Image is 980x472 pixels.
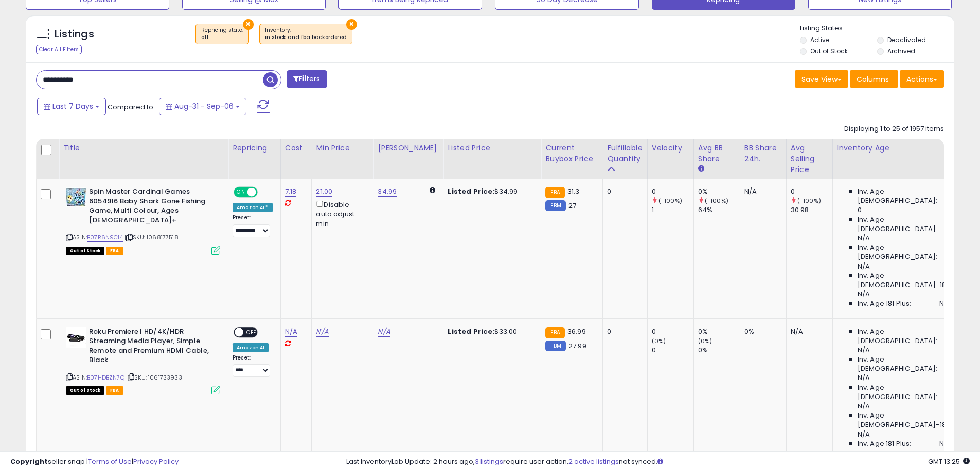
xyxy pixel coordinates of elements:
span: 27.99 [568,341,586,351]
span: Inv. Age [DEMOGRAPHIC_DATA]: [858,327,952,346]
div: $34.99 [448,187,533,196]
a: 34.99 [378,186,397,197]
b: Listed Price: [448,186,494,196]
div: Min Price [316,143,369,154]
span: 36.99 [567,327,586,336]
span: N/A [858,346,870,355]
div: 0 [652,327,693,336]
span: Inv. Age [DEMOGRAPHIC_DATA]-180: [858,411,952,429]
div: 0% [744,327,778,336]
small: FBM [545,200,565,211]
div: Last InventoryLab Update: 2 hours ago, require user action, not synced. [346,457,970,467]
div: seller snap | | [10,457,179,467]
strong: Copyright [10,457,48,466]
span: 2025-09-16 13:25 GMT [928,457,970,466]
div: 0% [698,327,740,336]
div: 0 [607,327,639,336]
span: Inv. Age [DEMOGRAPHIC_DATA]: [858,215,952,234]
div: off [201,34,243,41]
div: Amazon AI * [233,203,273,212]
button: Aug-31 - Sep-06 [159,98,246,115]
a: 7.18 [285,186,297,197]
label: Active [810,35,829,44]
img: 31BeNC+1RrL._SL40_.jpg [66,327,86,348]
span: All listings that are currently out of stock and unavailable for purchase on Amazon [66,386,104,395]
span: FBA [106,386,123,395]
div: 64% [698,205,740,215]
div: 0% [698,346,740,355]
small: Avg BB Share. [698,164,704,174]
small: (-100%) [797,197,821,205]
a: B07HDBZN7Q [87,373,124,382]
span: N/A [858,290,870,299]
div: Amazon AI [233,343,269,352]
a: N/A [285,327,297,337]
b: Spin Master Cardinal Games 6054916 Baby Shark Gone Fishing Game, Multi Colour, Ages [DEMOGRAPHIC_... [89,187,214,228]
div: Fulfillable Quantity [607,143,643,164]
span: N/A [939,439,952,448]
a: Privacy Policy [133,457,179,466]
div: Displaying 1 to 25 of 1957 items [844,124,944,134]
span: Compared to: [108,102,155,112]
div: Disable auto adjust min [316,199,365,229]
span: OFF [256,188,273,197]
span: Last 7 Days [52,101,93,111]
div: N/A [744,187,778,196]
div: Preset: [233,214,273,237]
div: Cost [285,143,308,154]
span: | SKU: 1061733933 [126,373,182,382]
img: 51wSlTbkXVL._SL40_.jpg [66,187,86,207]
span: 31.3 [567,186,580,196]
div: Current Buybox Price [545,143,598,164]
div: 0% [698,187,740,196]
span: 27 [568,201,576,211]
span: Inv. Age [DEMOGRAPHIC_DATA]-180: [858,271,952,290]
div: 0 [607,187,639,196]
span: Inv. Age 181 Plus: [858,439,912,448]
div: 0 [652,187,693,196]
span: All listings that are currently out of stock and unavailable for purchase on Amazon [66,247,104,255]
h5: Listings [55,27,94,42]
a: 3 listings [475,457,503,466]
span: Columns [857,74,889,84]
div: Velocity [652,143,689,154]
div: Inventory Age [837,143,955,154]
div: Avg Selling Price [791,143,828,175]
span: N/A [858,402,870,411]
div: 30.98 [791,205,832,215]
small: (0%) [652,337,666,345]
button: × [346,19,357,30]
a: 2 active listings [568,457,619,466]
a: B07R6N9C14 [87,233,123,242]
div: 0 [791,187,832,196]
small: (-100%) [658,197,682,205]
span: N/A [939,299,952,308]
div: ASIN: [66,327,220,394]
b: Listed Price: [448,327,494,336]
span: Repricing state : [201,26,243,42]
span: Inv. Age [DEMOGRAPHIC_DATA]: [858,355,952,373]
button: × [243,19,254,30]
div: Repricing [233,143,276,154]
span: Aug-31 - Sep-06 [174,101,234,111]
button: Save View [795,70,848,88]
span: ON [235,188,247,197]
label: Deactivated [887,35,926,44]
a: N/A [378,327,390,337]
small: (0%) [698,337,712,345]
span: OFF [243,328,260,336]
div: 0 [652,346,693,355]
span: Inv. Age [DEMOGRAPHIC_DATA]: [858,187,952,205]
span: N/A [858,373,870,383]
div: BB Share 24h. [744,143,782,164]
div: [PERSON_NAME] [378,143,439,154]
span: N/A [858,430,870,439]
div: 1 [652,205,693,215]
button: Columns [850,70,898,88]
div: Clear All Filters [36,45,82,54]
label: Out of Stock [810,47,848,55]
a: 21.00 [316,186,332,197]
small: FBM [545,341,565,351]
button: Filters [287,70,327,88]
a: N/A [316,327,328,337]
